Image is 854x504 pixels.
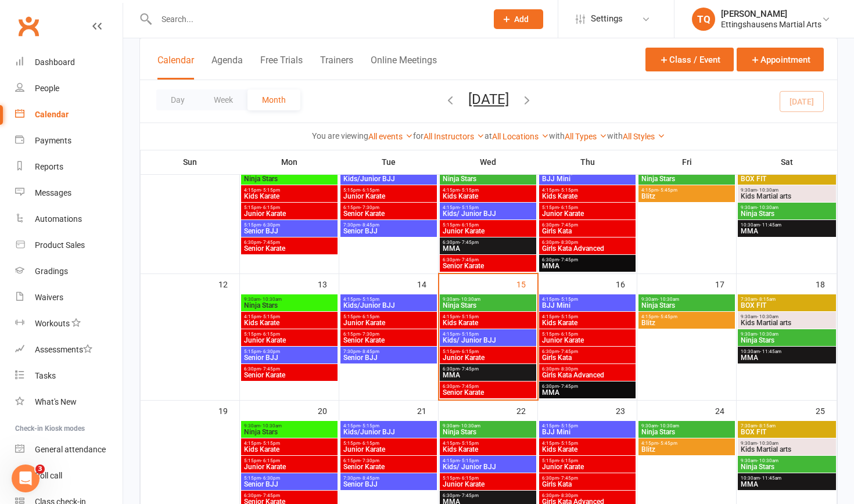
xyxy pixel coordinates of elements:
[35,162,63,171] div: Reports
[740,332,834,337] span: 9:30am
[559,441,578,446] span: - 5:15pm
[35,345,92,354] div: Assessments
[715,274,736,293] div: 17
[15,75,123,102] a: People
[494,9,543,29] button: Add
[343,228,435,235] span: Senior BJJ
[740,349,834,354] span: 10:30am
[460,349,479,354] span: - 6:15pm
[442,389,534,396] span: Senior Karate
[541,446,633,453] span: Kids Karate
[541,354,633,361] span: Girls Kata
[740,337,834,344] span: Ninja Stars
[240,150,339,174] th: Mon
[485,131,492,141] strong: at
[460,222,479,228] span: - 6:15pm
[343,319,435,326] span: Junior Karate
[243,481,335,488] span: Senior BJJ
[35,188,71,197] div: Messages
[15,258,123,285] a: Gradings
[740,188,834,193] span: 9:30am
[623,132,665,141] a: All Styles
[459,423,480,429] span: - 10:30am
[442,319,534,326] span: Kids Karate
[343,349,435,354] span: 7:30pm
[541,349,633,354] span: 6:30pm
[816,274,837,293] div: 18
[591,6,623,32] span: Settings
[343,222,435,228] span: 7:30pm
[261,476,280,481] span: - 6:30pm
[243,240,335,245] span: 6:30pm
[559,349,578,354] span: - 7:45pm
[442,332,534,337] span: 4:15pm
[15,180,123,206] a: Messages
[541,429,633,435] span: BJJ Mini
[261,332,280,337] span: - 6:15pm
[641,193,733,200] span: Blitz
[14,12,43,41] a: Clubworx
[35,471,62,480] div: Roll call
[35,319,70,328] div: Workouts
[15,463,123,489] a: Roll call
[514,15,529,24] span: Add
[541,297,633,302] span: 4:15pm
[442,193,534,200] span: Kids Karate
[538,150,637,174] th: Thu
[442,240,534,245] span: 6:30pm
[360,205,379,210] span: - 7:30pm
[243,228,335,235] span: Senior BJJ
[737,150,837,174] th: Sat
[757,423,776,429] span: - 8:15am
[641,441,733,446] span: 4:15pm
[343,337,435,344] span: Senior Karate
[641,446,733,453] span: Blitz
[442,446,534,453] span: Kids Karate
[740,314,834,319] span: 9:30am
[442,423,534,429] span: 9:30am
[371,55,437,80] button: Online Meetings
[442,429,534,435] span: Ninja Stars
[468,91,509,107] button: [DATE]
[261,366,280,372] span: - 7:45pm
[260,423,282,429] span: - 10:30am
[360,314,379,319] span: - 6:15pm
[541,389,633,396] span: MMA
[460,257,479,262] span: - 7:45pm
[35,465,45,474] span: 3
[368,132,413,141] a: All events
[740,210,834,217] span: Ninja Stars
[360,458,379,463] span: - 7:30pm
[343,210,435,217] span: Senior Karate
[541,441,633,446] span: 4:15pm
[559,297,578,302] span: - 5:15pm
[442,188,534,193] span: 4:15pm
[243,429,335,435] span: Ninja Stars
[721,9,821,19] div: [PERSON_NAME]
[260,297,282,302] span: - 10:30am
[559,205,578,210] span: - 6:15pm
[15,437,123,463] a: General attendance kiosk mode
[343,314,435,319] span: 5:15pm
[559,423,578,429] span: - 5:15pm
[740,458,834,463] span: 9:30am
[757,332,778,337] span: - 10:30am
[757,314,778,319] span: - 10:30am
[816,401,837,420] div: 25
[243,193,335,200] span: Kids Karate
[442,354,534,361] span: Junior Karate
[243,302,335,309] span: Ninja Stars
[740,446,834,453] span: Kids Martial arts
[559,384,578,389] span: - 7:45pm
[658,297,679,302] span: - 10:30am
[15,102,123,128] a: Calendar
[541,245,633,252] span: Girls Kata Advanced
[442,481,534,488] span: Junior Karate
[442,222,534,228] span: 5:15pm
[757,441,778,446] span: - 10:30am
[243,458,335,463] span: 5:15pm
[616,274,637,293] div: 16
[243,446,335,453] span: Kids Karate
[157,55,194,80] button: Calendar
[541,222,633,228] span: 6:30pm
